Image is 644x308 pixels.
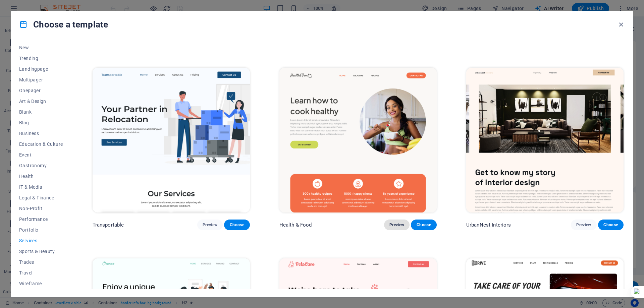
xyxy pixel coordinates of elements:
button: Non-Profit [19,203,63,214]
span: Blog [19,120,63,125]
button: Blank [19,107,63,117]
p: UrbanNest Interiors [466,222,511,228]
span: Trending [19,56,63,61]
button: Choose [224,220,250,230]
span: IT & Media [19,184,63,190]
button: Preview [571,220,596,230]
button: Performance [19,214,63,225]
span: Blank [19,109,63,115]
span: Portfolio [19,227,63,233]
button: Event [19,149,63,160]
span: Trades [19,259,63,265]
button: Preview [197,220,223,230]
span: Sports & Beauty [19,249,63,254]
button: Onepager [19,85,63,96]
button: Business [19,128,63,139]
button: Art & Design [19,96,63,107]
span: Education & Culture [19,141,63,147]
span: Choose [229,222,244,228]
button: Legal & Finance [19,192,63,203]
span: Wireframe [19,281,63,286]
button: Landingpage [19,64,63,74]
span: Services [19,238,63,243]
span: Choose [416,222,431,228]
span: Landingpage [19,66,63,72]
button: Gastronomy [19,160,63,171]
p: Transportable [93,222,124,228]
h4: Choose a template [19,19,108,30]
button: Wireframe [19,278,63,289]
span: Preview [576,222,591,228]
button: Multipager [19,74,63,85]
span: Multipager [19,77,63,82]
button: Preview [384,220,410,230]
button: Health [19,171,63,182]
span: New [19,45,63,50]
p: Health & Food [279,222,312,228]
button: New [19,42,63,53]
span: Preview [203,222,217,228]
button: Choose [411,220,436,230]
button: Blog [19,117,63,128]
img: Transportable [93,68,250,212]
button: Choose [598,220,624,230]
button: Trades [19,257,63,267]
span: Non-Profit [19,206,63,211]
span: Gastronomy [19,163,63,168]
span: Business [19,131,63,136]
button: Education & Culture [19,139,63,149]
button: IT & Media [19,182,63,192]
button: Trending [19,53,63,64]
button: Travel [19,267,63,278]
span: Performance [19,217,63,222]
button: Portfolio [19,225,63,235]
span: Event [19,152,63,158]
span: Onepager [19,88,63,93]
img: Health & Food [279,68,437,212]
span: Health [19,174,63,179]
span: Choose [603,222,618,228]
span: Legal & Finance [19,195,63,200]
button: Sports & Beauty [19,246,63,257]
span: Preview [389,222,404,228]
img: UrbanNest Interiors [466,68,624,212]
span: Art & Design [19,99,63,104]
span: Travel [19,270,63,275]
button: Services [19,235,63,246]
